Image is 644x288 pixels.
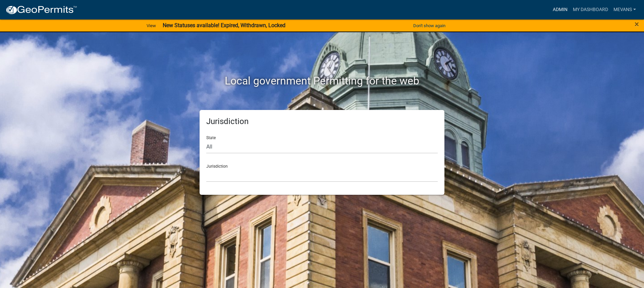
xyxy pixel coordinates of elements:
span: × [635,19,639,29]
a: Mevans [611,3,639,16]
a: View [144,20,159,31]
a: Admin [550,3,570,16]
button: Close [635,20,639,28]
strong: New Statuses available! Expired, Withdrawn, Locked [163,22,285,28]
h5: Jurisdiction [206,117,438,126]
a: My Dashboard [570,3,611,16]
h2: Local government Permitting for the web [136,74,508,87]
button: Don't show again [411,20,448,31]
